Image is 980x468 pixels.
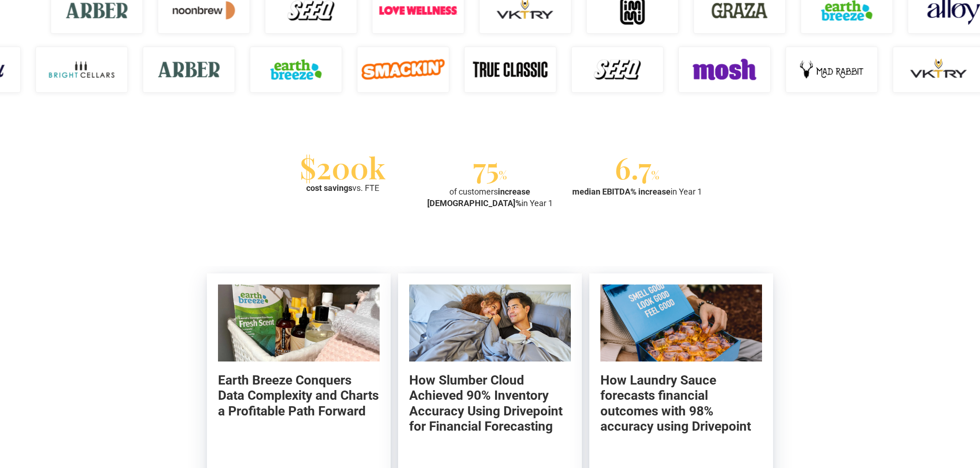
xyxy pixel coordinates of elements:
[409,284,571,361] img: How Slumber Cloud Achieved 90% Inventory Accuracy Using Drivepoint for Financial Forecasting
[600,284,762,361] img: How Laundry Sauce forecasts financial outcomes with 98% accuracy using Drivepoint
[600,373,762,434] h5: How Laundry Sauce forecasts financial outcomes with 98% accuracy using Drivepoint
[218,373,380,419] h5: Earth Breeze Conquers Data Complexity and Charts a Profitable Path Forward
[814,350,980,468] iframe: Chat Widget
[300,156,386,178] div: $200k
[218,284,380,361] img: Earth Breeze Conquers Data Complexity and Charts a Profitable Path Forward
[572,187,671,196] strong: median EBITDA% increase
[572,186,702,197] div: in Year 1
[409,373,571,434] h5: How Slumber Cloud Achieved 90% Inventory Accuracy Using Drivepoint for Financial Forecasting
[473,148,499,187] span: 75
[651,167,659,182] span: %
[420,186,560,209] div: of customers in Year 1
[306,183,352,193] strong: cost savings
[499,167,507,182] span: %
[615,148,651,187] span: 6.7
[306,182,379,194] div: vs. FTE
